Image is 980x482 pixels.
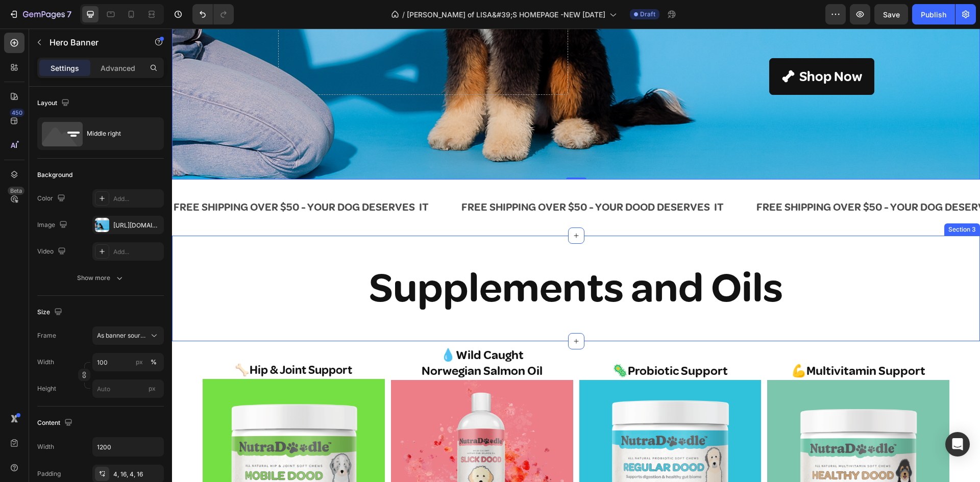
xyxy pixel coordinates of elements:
[87,122,149,145] div: Middle right
[874,4,908,24] button: Save
[31,318,213,350] h2: 🦴Hip & Joint Support
[113,470,161,479] div: 4, 16, 4, 16
[192,4,234,24] div: Undo/Redo
[4,4,76,24] button: 7
[289,169,552,189] p: FREE SHIPPING OVER $50 - YOUR DOOD DESERVES IT
[67,8,71,20] p: 7
[402,9,405,20] span: /
[101,63,135,73] p: Advanced
[37,192,67,206] div: Color
[595,318,777,351] h2: 💪Multivitamin Support
[37,96,71,110] div: Layout
[8,187,24,195] div: Beta
[921,9,946,20] div: Publish
[149,385,156,392] span: px
[92,379,164,398] input: px
[37,384,56,393] label: Height
[151,358,157,367] div: %
[113,194,161,204] div: Add...
[113,247,161,257] div: Add...
[597,30,702,67] a: Shop Now
[37,416,75,430] div: Content
[133,356,145,368] button: %
[113,221,161,230] div: [URL][DOMAIN_NAME]
[92,326,164,345] button: As banner source
[774,196,806,206] div: Section 3
[93,438,163,456] input: Auto
[37,218,69,232] div: Image
[584,169,840,189] p: FREE SHIPPING OVER $50 - YOUR DOG DESERVES IT
[51,63,79,73] p: Settings
[407,9,605,20] span: [PERSON_NAME] of LISA&#39;S HOMEPAGE -NEW [DATE]
[219,318,401,351] h2: 💧Wild Caught Norwegian Salmon Oil
[2,169,257,189] p: FREE SHIPPING OVER $50 - YOUR DOG DESERVES IT
[912,4,955,24] button: Publish
[37,269,164,287] button: Show more
[37,170,72,180] div: Background
[97,331,147,340] span: As banner source
[37,442,54,451] div: Width
[37,306,64,319] div: Size
[37,469,61,478] div: Padding
[10,109,24,117] div: 450
[37,358,54,367] label: Width
[92,353,164,371] input: px%
[50,36,136,48] p: Hero Banner
[945,432,970,456] div: Open Intercom Messenger
[883,10,900,19] span: Save
[37,331,56,340] label: Frame
[106,232,702,288] h2: Supplements and Oils
[136,358,143,367] div: px
[77,273,125,283] div: Show more
[627,36,690,61] p: Shop Now
[148,356,160,368] button: px
[37,245,68,259] div: Video
[407,318,590,351] h2: 🦠Probiotic Support
[640,10,655,19] span: Draft
[172,29,980,482] iframe: Design area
